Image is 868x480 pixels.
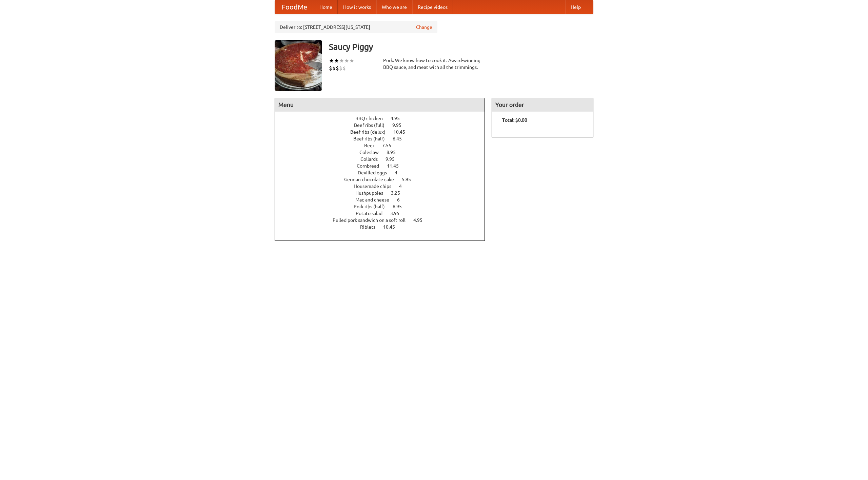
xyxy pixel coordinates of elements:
span: Beef ribs (half) [353,136,392,141]
a: How it works [338,0,376,14]
span: Mac and cheese [355,197,396,203]
a: Coleslaw 8.95 [359,150,408,155]
img: angular.jpg [275,40,322,91]
span: Potato salad [356,211,389,216]
b: Total: $0.00 [502,117,527,123]
a: Home [314,0,338,14]
a: Devilled eggs 4 [358,170,410,175]
a: Beer 7.55 [364,143,404,148]
a: Beef ribs (half) 6.45 [353,136,414,141]
li: $ [342,64,346,72]
span: 11.45 [387,163,406,169]
span: Beer [364,143,381,148]
li: ★ [349,57,354,64]
a: German chocolate cake 5.95 [344,177,423,182]
li: $ [336,64,339,72]
span: 10.45 [393,129,412,135]
span: Pork ribs (half) [354,204,392,209]
a: Potato salad 3.95 [356,211,412,216]
span: 6.45 [393,136,409,141]
span: 3.95 [390,211,406,216]
a: Change [416,24,432,31]
span: 3.25 [391,190,407,196]
a: Who we are [376,0,412,14]
span: 6 [397,197,407,203]
span: German chocolate cake [344,177,401,182]
a: Beef ribs (full) 9.95 [354,122,414,128]
span: 9.95 [392,122,408,128]
a: BBQ chicken 4.95 [355,116,412,121]
span: Beef ribs (full) [354,122,391,128]
a: Mac and cheese 6 [355,197,412,203]
span: Devilled eggs [358,170,394,175]
li: ★ [329,57,334,64]
a: Riblets 10.45 [360,224,408,230]
span: Collards [360,156,384,162]
li: $ [329,64,332,72]
span: Riblets [360,224,382,230]
a: Collards 9.95 [360,156,407,162]
a: Pulled pork sandwich on a soft roll 4.95 [333,217,435,223]
span: 6.95 [393,204,409,209]
a: Beef ribs (delux) 10.45 [350,129,418,135]
span: 9.95 [386,156,401,162]
span: 7.55 [382,143,398,148]
span: 4 [395,170,404,175]
span: Coleslaw [359,150,386,155]
a: Housemade chips 4 [354,184,414,189]
span: 4.95 [391,116,407,121]
span: Housemade chips [354,184,398,189]
span: Cornbread [357,163,386,169]
span: BBQ chicken [355,116,390,121]
span: Beef ribs (delux) [350,129,392,135]
li: ★ [344,57,349,64]
div: Pork. We know how to cook it. Award-winning BBQ sauce, and meat with all the trimmings. [383,57,485,71]
span: 4.95 [413,217,429,223]
a: Recipe videos [412,0,453,14]
span: 5.95 [402,177,418,182]
li: ★ [339,57,344,64]
a: Pork ribs (half) 6.95 [354,204,414,209]
span: Hushpuppies [355,190,390,196]
span: 4 [399,184,409,189]
li: ★ [334,57,339,64]
a: Cornbread 11.45 [357,163,411,169]
li: $ [339,64,342,72]
span: Pulled pork sandwich on a soft roll [333,217,412,223]
div: Deliver to: [STREET_ADDRESS][US_STATE] [275,21,437,33]
h3: Saucy Piggy [329,40,593,54]
li: $ [332,64,336,72]
h4: Menu [275,98,485,112]
a: Help [565,0,586,14]
span: 10.45 [383,224,402,230]
a: FoodMe [275,0,314,14]
a: Hushpuppies 3.25 [355,190,413,196]
h4: Your order [492,98,593,112]
span: 8.95 [387,150,402,155]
